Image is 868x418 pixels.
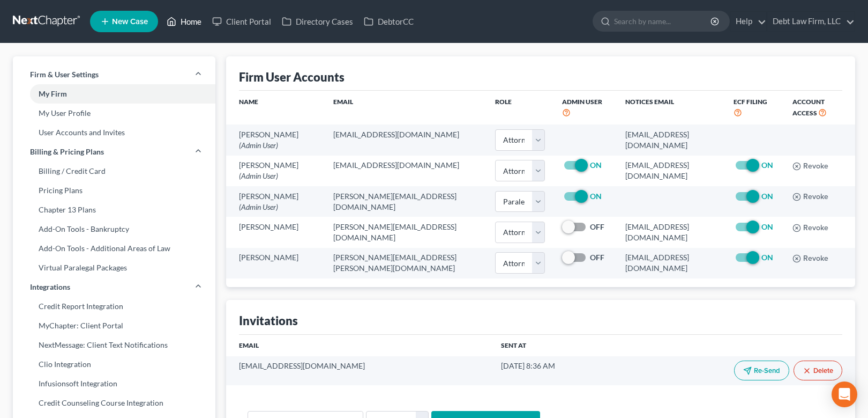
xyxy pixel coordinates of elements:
strong: ON [761,222,773,231]
a: Help [730,12,766,31]
td: [PERSON_NAME] [226,248,325,278]
a: Directory Cases [276,12,358,31]
th: Notices Email [617,91,725,124]
a: Billing / Credit Card [13,162,215,181]
span: (Admin User) [239,202,278,211]
div: Open Intercom Messenger [832,382,857,407]
a: Infusionsoft Integration [13,374,215,393]
strong: ON [590,160,602,170]
td: [EMAIL_ADDRESS][DOMAIN_NAME] [226,356,492,385]
a: Firm & User Settings [13,65,215,84]
td: [EMAIL_ADDRESS][DOMAIN_NAME] [617,248,725,278]
button: Revoke [792,162,828,171]
strong: OFF [590,222,604,231]
a: Debt Law Firm, LLC [767,12,855,31]
strong: ON [761,160,773,170]
a: Home [161,12,207,31]
th: Name [226,91,325,124]
input: Search by name... [614,11,712,31]
strong: ON [590,192,602,201]
th: Role [487,91,554,124]
button: Re-Send [734,361,789,380]
td: [PERSON_NAME][EMAIL_ADDRESS][DOMAIN_NAME] [325,186,487,217]
span: Firm & User Settings [30,69,99,80]
td: [EMAIL_ADDRESS][DOMAIN_NAME] [617,217,725,247]
span: ECF Filing [734,98,767,106]
td: [PERSON_NAME][EMAIL_ADDRESS][PERSON_NAME][DOMAIN_NAME] [325,248,487,278]
a: User Accounts and Invites [13,123,215,142]
strong: ON [761,192,773,201]
span: Integrations [30,282,70,292]
td: [PERSON_NAME] [226,217,325,247]
a: Client Portal [207,12,276,31]
a: Integrations [13,277,215,297]
th: Sent At [492,335,621,356]
a: NextMessage: Client Text Notifications [13,335,215,355]
a: DebtorCC [358,12,419,31]
td: [EMAIL_ADDRESS][DOMAIN_NAME] [617,156,725,186]
a: MyChapter: Client Portal [13,316,215,335]
a: My Firm [13,84,215,104]
strong: OFF [590,253,604,262]
button: Revoke [792,254,828,263]
a: Billing & Pricing Plans [13,142,215,162]
a: Virtual Paralegal Packages [13,258,215,277]
td: [PERSON_NAME] [226,186,325,217]
td: [EMAIL_ADDRESS][DOMAIN_NAME] [325,156,487,186]
a: Pricing Plans [13,181,215,200]
th: Email [226,335,492,356]
a: Add-On Tools - Bankruptcy [13,219,215,239]
span: Account Access [792,98,825,117]
a: Add-On Tools - Additional Areas of Law [13,239,215,258]
span: (Admin User) [239,141,278,150]
strong: ON [761,253,773,262]
td: [EMAIL_ADDRESS][DOMAIN_NAME] [325,124,487,155]
span: Billing & Pricing Plans [30,146,104,157]
th: Email [325,91,487,124]
button: Revoke [792,224,828,232]
td: [PERSON_NAME] [226,156,325,186]
td: [EMAIL_ADDRESS][DOMAIN_NAME] [617,124,725,155]
button: Revoke [792,193,828,201]
button: Delete [794,361,842,380]
td: [PERSON_NAME][EMAIL_ADDRESS][DOMAIN_NAME] [325,217,487,247]
a: Credit Counseling Course Integration [13,393,215,413]
span: New Case [112,18,148,26]
a: Chapter 13 Plans [13,200,215,219]
div: Firm User Accounts [239,69,345,85]
a: Credit Report Integration [13,297,215,316]
a: Clio Integration [13,355,215,374]
span: Admin User [562,98,602,106]
span: (Admin User) [239,171,278,180]
a: My User Profile [13,104,215,123]
td: [PERSON_NAME] [226,124,325,155]
div: Invitations [239,313,298,328]
td: [DATE] 8:36 AM [492,356,621,385]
